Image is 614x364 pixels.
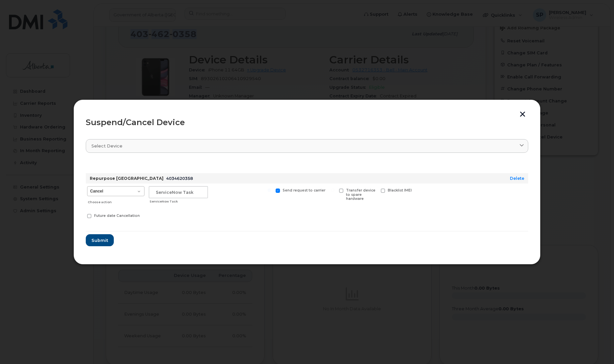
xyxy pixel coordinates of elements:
span: Submit [91,237,108,244]
a: Select device [86,139,528,153]
input: Transfer device to spare hardware [331,189,334,192]
input: Blacklist IMEI [373,189,376,192]
span: Select device [91,143,122,149]
span: Future date Cancellation [94,214,140,218]
input: ServiceNow Task [149,186,208,198]
input: Send request to carrier [268,189,271,192]
a: Delete [510,176,524,181]
span: Blacklist IMEI [388,188,412,193]
div: Choose action [88,197,144,205]
strong: Repurpose [GEOGRAPHIC_DATA] [90,176,164,181]
span: Send request to carrier [283,188,325,193]
span: 4034620358 [166,176,193,181]
span: Transfer device to spare hardware [346,188,375,201]
div: Suspend/Cancel Device [86,118,528,126]
button: Submit [86,234,114,246]
div: ServiceNow Task [149,199,208,204]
